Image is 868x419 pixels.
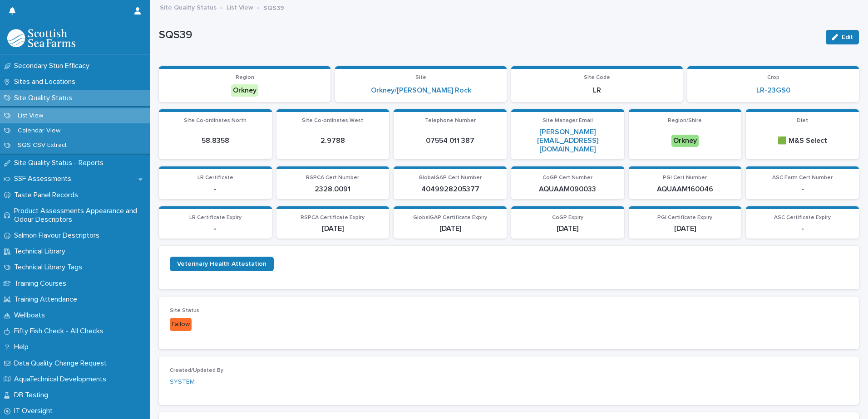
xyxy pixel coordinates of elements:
p: [DATE] [399,224,501,233]
p: Taste Panel Records [10,191,85,200]
p: 🟩 M&S Select [751,136,853,145]
p: [DATE] [282,224,384,233]
span: Region/Shire [668,118,702,123]
button: Edit [826,30,859,44]
span: Edit [842,34,853,40]
p: Site Quality Status - Reports [10,159,111,167]
p: 4049928205377 [399,185,501,194]
p: - [751,224,853,233]
span: PGI Cert Number [663,175,707,180]
span: ASC Farm Cert Number [772,175,833,180]
span: Site Status [170,308,199,313]
p: SQS CSV Extract [10,141,74,149]
p: - [164,185,266,194]
p: Help [10,343,36,351]
p: 2328.0091 [282,185,384,194]
div: Orkney [231,84,258,97]
span: PGI Certificate Expiry [657,215,712,220]
span: GlobalGAP Certificate Expiry [413,215,487,220]
p: Product Assessments Appearance and Odour Descriptors [10,207,150,224]
span: RSPCA Certificate Expiry [301,215,365,220]
span: LR Certificate Expiry [189,215,242,220]
p: IT Oversight [10,407,60,415]
a: LR-23GS0 [756,86,790,95]
span: GlobalGAP Cert Number [419,175,482,180]
p: DB Testing [10,391,55,400]
p: Training Courses [10,279,74,288]
a: Orkney/[PERSON_NAME] Rock [371,86,471,95]
span: Diet [797,118,808,123]
span: ASC Certificate Expiry [774,215,831,220]
span: Site Code [584,75,610,80]
p: Fifty Fish Check - All Checks [10,327,111,336]
p: [DATE] [517,224,619,233]
div: Orkney [671,135,699,147]
span: Site [415,75,426,80]
p: AquaTechnical Developments [10,375,113,384]
span: Site Co-ordinates West [302,118,363,123]
span: Created/Updated By [170,368,223,373]
img: mMrefqRFQpe26GRNOUkG [7,29,75,47]
p: Salmon Flavour Descriptors [10,231,107,240]
span: Site Manager Email [542,118,593,123]
p: SSF Assessments [10,175,79,183]
a: SYSTEM [170,377,195,387]
p: Data Quality Change Request [10,359,114,368]
p: Training Attendance [10,295,84,304]
a: Veterinary Health Attestation [170,257,274,271]
p: [DATE] [634,224,736,233]
p: Technical Library Tags [10,263,89,272]
p: Site Quality Status [10,94,79,102]
span: Region [236,75,254,80]
a: [PERSON_NAME][EMAIL_ADDRESS][DOMAIN_NAME] [537,128,598,153]
p: - [751,185,853,194]
p: SQS39 [263,2,284,12]
span: Crop [767,75,779,80]
p: AQUAAM090033 [517,185,619,194]
span: LR Certificate [197,175,233,180]
p: Sites and Locations [10,78,83,86]
span: CoGP Cert Number [542,175,592,180]
span: RSPCA Cert Number [306,175,359,180]
span: Site Co-ordinates North [184,118,247,123]
p: Secondary Stun Efficacy [10,62,97,70]
a: Site Quality Status [160,2,217,12]
p: Technical Library [10,247,73,256]
span: CoGP Expiry [552,215,583,220]
p: SQS39 [159,29,819,42]
p: - [164,224,266,233]
p: 58.8358 [164,136,266,145]
p: Calendar View [10,127,68,135]
p: Wellboats [10,311,52,320]
p: List View [10,112,50,120]
p: 2.9788 [282,136,384,145]
p: 07554 011 387 [399,136,501,145]
span: Veterinary Health Attestation [177,261,266,267]
p: LR [517,86,677,95]
a: List View [227,2,253,12]
p: AQUAAM160046 [634,185,736,194]
div: Fallow [170,318,192,331]
span: Telephone Number [425,118,476,123]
